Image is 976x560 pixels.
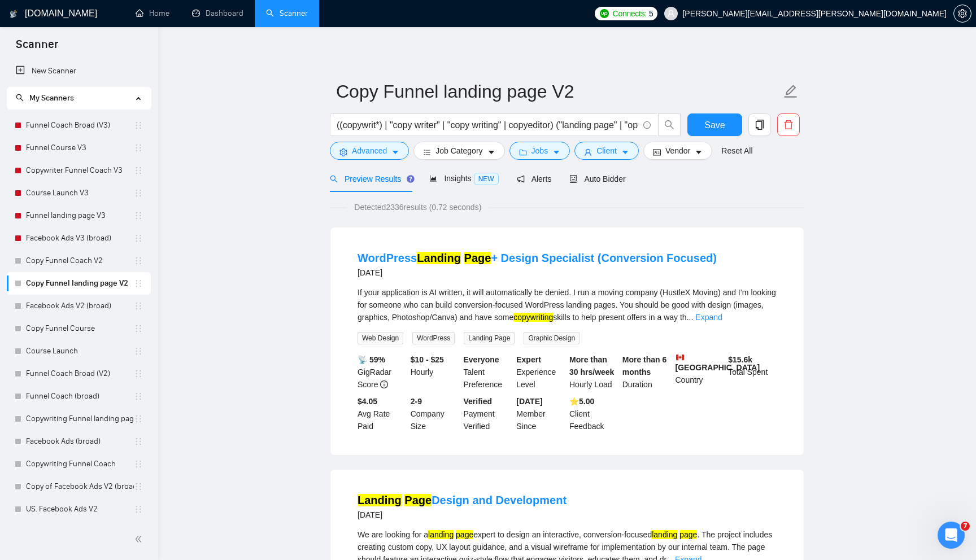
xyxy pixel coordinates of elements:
[10,5,18,23] img: logo
[464,252,491,264] mark: Page
[134,301,143,310] span: holder
[7,159,151,182] li: Copywriter Funnel Coach V3
[749,120,770,130] span: copy
[358,508,567,522] div: [DATE]
[574,142,639,160] button: userClientcaret-down
[26,498,134,520] a: US. Facebook Ads V2
[721,145,752,157] a: Reset All
[134,121,143,130] span: holder
[519,148,527,156] span: folder
[552,148,560,156] span: caret-down
[408,395,461,432] div: Company Size
[687,113,742,136] button: Save
[7,385,151,408] li: Funnel Coach (broad)
[7,182,151,204] li: Course Launch V3
[339,148,347,156] span: setting
[408,353,461,391] div: Hourly
[474,173,499,185] span: NEW
[7,137,151,159] li: Funnel Course V3
[567,395,620,432] div: Client Feedback
[517,175,525,183] span: notification
[7,250,151,272] li: Copy Funnel Coach V2
[134,256,143,265] span: holder
[695,313,722,322] a: Expand
[728,355,752,364] b: $ 15.6k
[352,145,387,157] span: Advanced
[26,430,134,453] a: Facebook Ads (broad)
[748,113,771,136] button: copy
[26,250,134,272] a: Copy Funnel Coach V2
[358,286,777,323] div: If your application is AI written, it will automatically be denied. I run a moving company (Hustl...
[358,332,403,344] span: Web Design
[26,295,134,317] a: Facebook Ads V2 (broad)
[428,530,454,539] mark: landing
[777,113,800,136] button: delete
[516,355,541,364] b: Expert
[411,355,444,364] b: $10 - $25
[336,77,781,106] input: Scanner name...
[26,204,134,227] a: Funnel landing page V3
[464,397,493,406] b: Verified
[26,362,134,385] a: Funnel Coach Broad (V2)
[778,120,799,130] span: delete
[134,234,143,243] span: holder
[380,380,388,388] span: info-circle
[665,145,690,157] span: Vendor
[435,145,482,157] span: Job Category
[652,530,677,539] mark: landing
[358,252,717,264] a: WordPressLanding Page+ Design Specialist (Conversion Focused)
[659,120,680,130] span: search
[192,8,243,18] a: dashboardDashboard
[7,272,151,295] li: Copy Funnel landing page V2
[7,114,151,137] li: Funnel Coach Broad (V3)
[524,332,579,344] span: Graphic Design
[26,385,134,408] a: Funnel Coach (broad)
[26,114,134,137] a: Funnel Coach Broad (V3)
[7,317,151,340] li: Copy Funnel Course
[134,482,143,491] span: holder
[26,317,134,340] a: Copy Funnel Course
[134,414,143,423] span: holder
[134,143,143,152] span: holder
[26,408,134,430] a: Copywriting Funnel landing page
[391,148,399,156] span: caret-down
[7,475,151,498] li: Copy of Facebook Ads V2 (broad)
[134,392,143,401] span: holder
[136,8,169,18] a: homeHome
[330,174,411,183] span: Preview Results
[514,353,567,391] div: Experience Level
[7,498,151,520] li: US. Facebook Ads V2
[953,5,971,23] button: setting
[413,142,504,160] button: barsJob Categorycaret-down
[411,397,422,406] b: 2-9
[461,353,515,391] div: Talent Preference
[569,355,614,377] b: More than 30 hrs/week
[621,148,629,156] span: caret-down
[567,353,620,391] div: Hourly Load
[643,142,712,160] button: idcardVendorcaret-down
[658,113,681,136] button: search
[513,313,553,322] mark: copywriting
[487,148,495,156] span: caret-down
[584,148,592,156] span: user
[7,453,151,475] li: Copywriting Funnel Coach
[346,201,489,213] span: Detected 2336 results (0.72 seconds)
[569,174,625,183] span: Auto Bidder
[26,340,134,362] a: Course Launch
[134,347,143,356] span: holder
[26,182,134,204] a: Course Launch V3
[355,353,408,391] div: GigRadar Score
[16,94,24,102] span: search
[517,174,552,183] span: Alerts
[516,397,542,406] b: [DATE]
[653,148,661,156] span: idcard
[649,7,653,20] span: 5
[464,332,515,344] span: Landing Page
[704,118,725,132] span: Save
[134,189,143,198] span: holder
[667,10,675,17] span: user
[596,145,617,157] span: Client
[961,522,970,531] span: 7
[417,252,461,264] mark: Landing
[134,279,143,288] span: holder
